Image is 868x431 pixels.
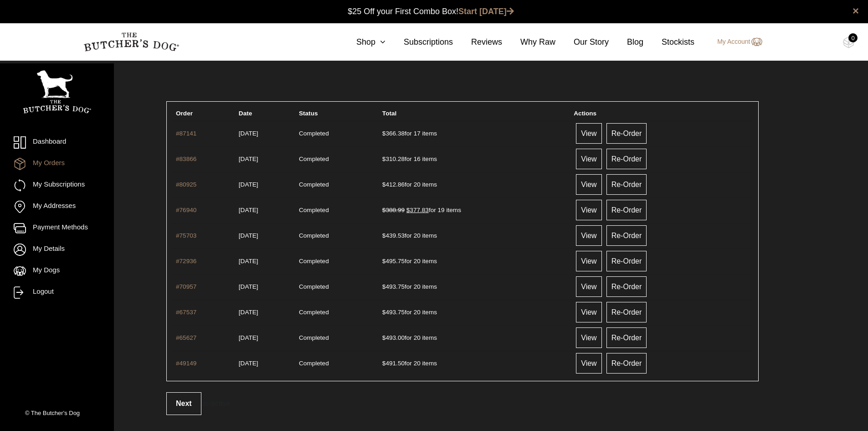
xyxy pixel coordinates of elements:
span: $ [382,232,386,239]
span: 493.00 [382,334,405,341]
td: Completed [295,249,378,273]
span: 493.75 [382,309,405,316]
span: Total [382,110,396,117]
a: Re-Order [606,225,647,246]
td: for 17 items [379,121,569,145]
td: for 20 items [379,274,569,299]
div: .is-active [166,392,759,415]
a: Re-Order [606,327,647,348]
a: #70957 [176,283,196,290]
td: Completed [295,146,378,171]
span: Actions [574,110,596,117]
time: [DATE] [239,283,258,290]
a: My Subscriptions [14,179,100,192]
span: Status [299,110,318,117]
span: $ [382,156,386,162]
time: [DATE] [239,207,258,213]
a: View [576,327,601,348]
a: close [853,5,859,16]
a: #67537 [176,309,196,316]
a: Re-Order [606,149,647,169]
td: for 20 items [379,249,569,273]
time: [DATE] [239,156,258,162]
a: Re-Order [606,200,647,220]
a: Shop [338,36,385,48]
a: My Details [14,244,100,256]
img: TBD_Cart-Empty.png [843,36,854,48]
a: View [576,123,601,144]
span: $ [382,309,386,316]
time: [DATE] [239,232,258,239]
a: View [576,302,601,322]
td: for 20 items [379,351,569,375]
span: 310.28 [382,156,405,162]
a: View [576,276,601,297]
span: Date [239,110,252,117]
a: Re-Order [606,123,647,144]
a: Our Story [555,36,609,48]
td: Completed [295,300,378,324]
a: Re-Order [606,174,647,195]
span: 439.53 [382,232,405,239]
a: Dashboard [14,136,100,149]
td: for 20 items [379,172,569,197]
span: $ [382,334,386,341]
a: Next [166,392,201,415]
a: #65627 [176,334,196,341]
time: [DATE] [239,258,258,265]
a: Re-Order [606,276,647,297]
time: [DATE] [239,181,258,188]
span: 493.75 [382,283,405,290]
td: Completed [295,197,378,222]
a: Why Raw [502,36,555,48]
span: $ [382,181,386,188]
td: Completed [295,223,378,248]
td: for 20 items [379,223,569,248]
td: Completed [295,172,378,197]
td: Completed [295,351,378,375]
a: View [576,353,601,374]
a: Blog [609,36,643,48]
td: for 20 items [379,300,569,324]
td: Completed [295,325,378,350]
del: $388.99 [382,207,405,213]
a: Reviews [453,36,502,48]
a: Logout [14,286,100,299]
span: 366.38 [382,130,405,137]
a: Re-Order [606,353,647,374]
span: 377.83 [406,207,429,213]
a: Subscriptions [385,36,453,48]
a: My Addresses [14,201,100,213]
time: [DATE] [239,130,258,137]
a: View [576,174,601,195]
a: View [576,251,601,271]
span: $ [382,130,386,137]
a: View [576,225,601,246]
a: Re-Order [606,251,647,271]
td: for 16 items [379,146,569,171]
span: $ [406,207,410,213]
td: Completed [295,274,378,299]
td: for 19 items [379,197,569,222]
a: My Orders [14,158,100,170]
img: TBD_Portrait_Logo_White.png [23,70,91,114]
time: [DATE] [239,360,258,367]
span: Order [176,110,193,117]
a: View [576,149,601,169]
span: 412.86 [382,181,405,188]
a: #87141 [176,130,196,137]
span: 495.75 [382,258,405,265]
a: Start [DATE] [458,7,514,16]
a: #75703 [176,232,196,239]
td: for 20 items [379,325,569,350]
a: #76940 [176,207,196,213]
a: #83866 [176,156,196,162]
a: Re-Order [606,302,647,322]
a: Payment Methods [14,222,100,234]
time: [DATE] [239,309,258,316]
a: View [576,200,601,220]
span: 491.50 [382,360,405,367]
span: $ [382,360,386,367]
a: #72936 [176,258,196,265]
a: My Account [708,36,762,47]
